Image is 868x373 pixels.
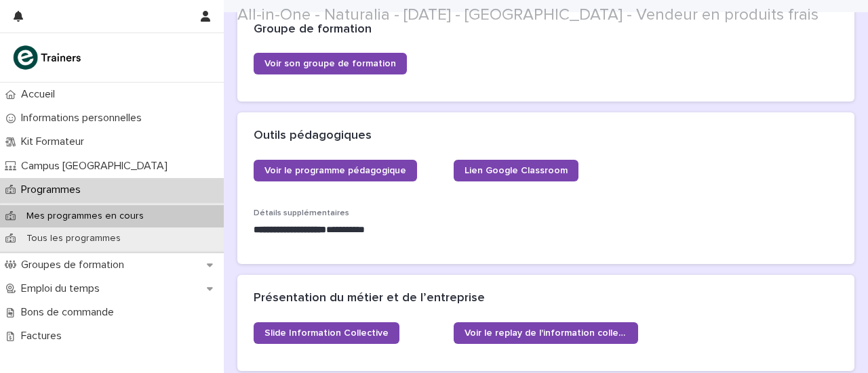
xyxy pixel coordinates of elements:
p: Accueil [16,88,66,101]
span: Voir son groupe de formation [264,59,396,68]
span: Voir le programme pédagogique [264,166,406,175]
span: Lien Google Classroom [465,166,568,175]
span: Slide Information Collective [264,328,389,338]
h2: Outils pédagogiques [254,129,372,144]
p: Programmes [16,183,92,196]
p: Tous les programmes [16,233,132,244]
span: Voir le replay de l'information collective [465,328,627,338]
img: K0CqGN7SDeD6s4JG8KQk [11,44,85,71]
p: Groupes de formation [16,259,135,271]
a: Lien Google Classroom [454,160,578,181]
p: Emploi du temps [16,282,111,295]
p: Bons de commande [16,306,125,319]
a: Voir son groupe de formation [254,53,407,74]
p: Informations personnelles [16,112,153,125]
p: Campus [GEOGRAPHIC_DATA] [16,160,178,173]
p: Mes programmes en cours [16,211,155,222]
a: Voir le replay de l'information collective [454,322,637,344]
a: Slide Information Collective [254,322,399,344]
p: Kit Formateur [16,135,95,148]
a: Voir le programme pédagogique [254,160,417,181]
p: Factures [16,330,73,343]
span: Détails supplémentaires [254,209,349,217]
h2: Présentation du métier et de l’entreprise [254,291,485,306]
h2: All-in-One - Naturalia - [DATE] - [GEOGRAPHIC_DATA] - Vendeur en produits frais [237,5,818,25]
